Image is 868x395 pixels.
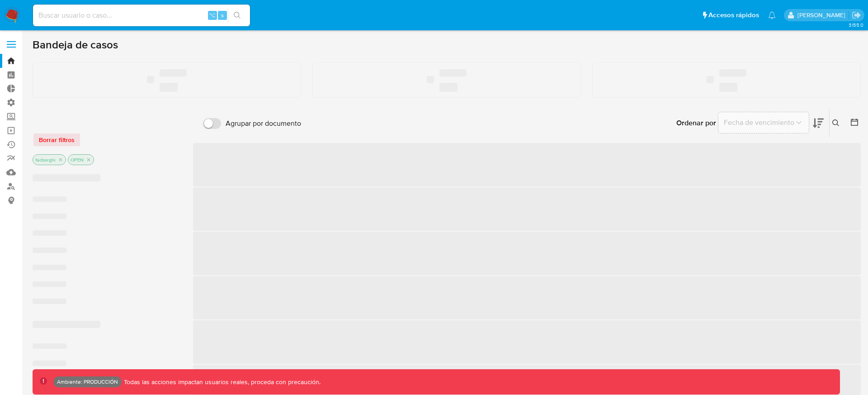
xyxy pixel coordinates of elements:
[33,10,250,21] input: Buscar usuario o caso...
[852,10,861,20] a: Salir
[708,10,759,20] span: Accesos rápidos
[797,11,849,19] p: facundoagustin.borghi@mercadolibre.com
[209,11,216,19] span: ⌥
[122,378,321,386] p: Todas las acciones impactan usuarios reales, proceda con precaución.
[221,11,224,19] span: s
[57,380,118,384] p: Ambiente: PRODUCCIÓN
[768,11,776,19] a: Notificaciones
[228,9,246,22] button: search-icon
